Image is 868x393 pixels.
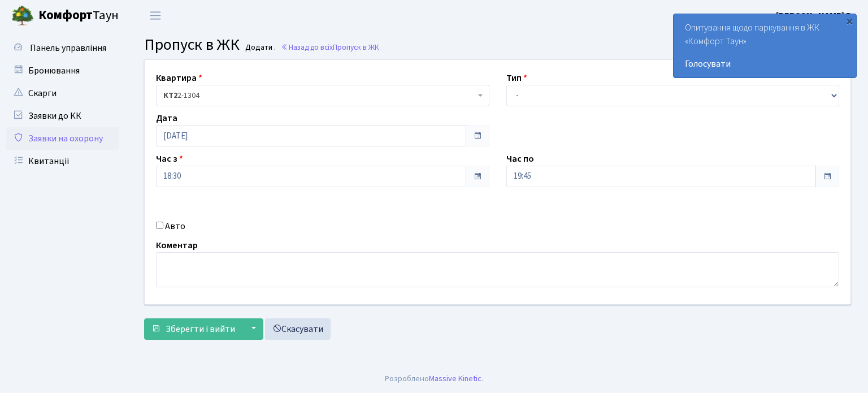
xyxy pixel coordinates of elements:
[38,6,119,25] span: Таун
[165,219,185,233] label: Авто
[144,318,242,340] button: Зберегти і вийти
[30,42,106,54] span: Панель управління
[776,10,854,22] b: [PERSON_NAME] В.
[156,152,183,166] label: Час з
[333,42,379,53] span: Пропуск в ЖК
[11,5,34,27] img: logo.png
[6,127,119,150] a: Заявки на охорону
[844,15,855,27] div: ×
[6,150,119,172] a: Квитанції
[506,152,534,166] label: Час по
[38,6,93,24] b: Комфорт
[141,6,170,25] button: Переключити навігацію
[6,82,119,105] a: Скарги
[243,43,276,53] small: Додати .
[385,373,483,385] div: Розроблено .
[166,323,235,335] span: Зберегти і вийти
[156,111,177,125] label: Дата
[265,318,331,340] a: Скасувати
[156,71,202,85] label: Квартира
[144,33,240,56] span: Пропуск в ЖК
[156,85,489,106] span: <b>КТ2</b>&nbsp;&nbsp;&nbsp;2-1304
[506,71,527,85] label: Тип
[281,42,379,53] a: Назад до всіхПропуск в ЖК
[6,37,119,59] a: Панель управління
[163,90,177,101] b: КТ2
[429,373,481,385] a: Massive Kinetic
[674,14,856,77] div: Опитування щодо паркування в ЖК «Комфорт Таун»
[156,239,198,252] label: Коментар
[163,90,475,101] span: <b>КТ2</b>&nbsp;&nbsp;&nbsp;2-1304
[685,57,845,71] a: Голосувати
[6,59,119,82] a: Бронювання
[6,105,119,127] a: Заявки до КК
[776,9,854,23] a: [PERSON_NAME] В.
